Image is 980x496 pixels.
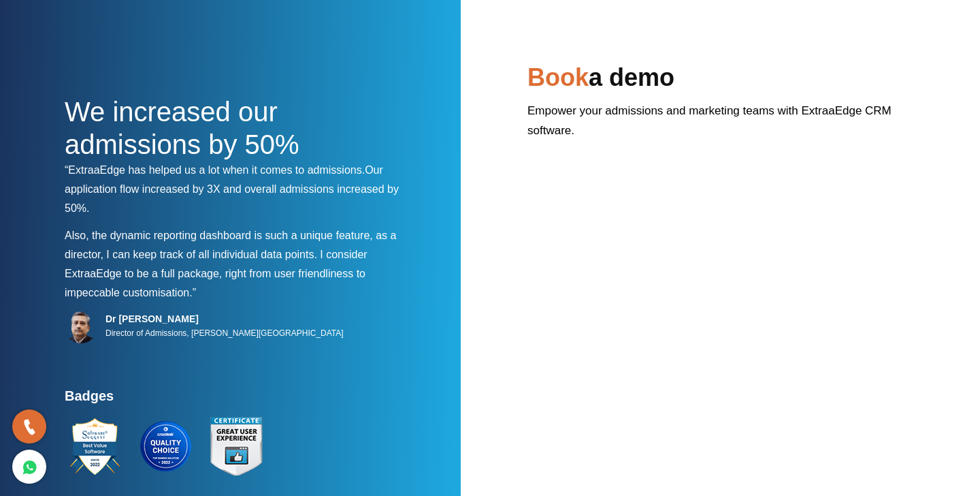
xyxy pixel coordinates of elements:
[527,63,589,91] span: Book
[65,230,396,260] span: Also, the dynamic reporting dashboard is such a unique feature, as a director, I can keep track o...
[65,388,412,412] h4: Badges
[527,61,915,101] h2: a demo
[65,97,299,159] span: We increased our admissions by 50%
[65,249,367,298] span: I consider ExtraaEdge to be a full package, right from user friendliness to impeccable customisat...
[65,164,365,176] span: “ExtraaEdge has helped us a lot when it comes to admissions.
[65,164,399,214] span: Our application flow increased by 3X and overall admissions increased by 50%.
[527,101,915,151] p: Empower your admissions and marketing teams with ExtraaEdge CRM software.
[105,313,344,325] h5: Dr [PERSON_NAME]
[105,325,344,341] p: Director of Admissions, [PERSON_NAME][GEOGRAPHIC_DATA]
